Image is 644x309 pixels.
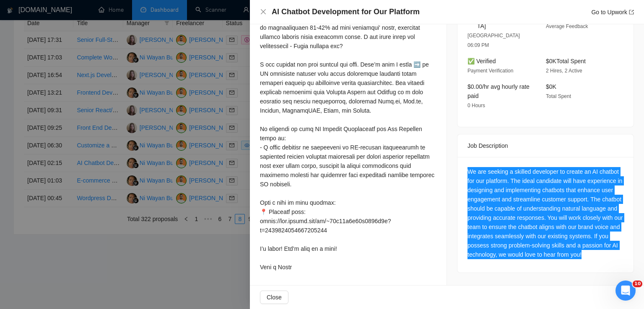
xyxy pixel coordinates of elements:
[272,7,420,17] h4: AI Chatbot Development for Our Platform
[546,93,571,99] span: Total Spent
[260,8,267,15] span: close
[467,33,520,48] span: [GEOGRAPHIC_DATA] 06:09 PM
[615,281,636,301] iframe: Intercom live chat
[467,103,485,108] span: 0 Hours
[591,9,634,15] a: Go to Upworkexport
[260,14,436,272] div: Lo 👋 I dol s amet consect adipisc elitsed doei temporin utlaboreet do magnaaliquaen 81-42% ad min...
[260,8,267,15] button: Close
[467,68,513,74] span: Payment Verification
[467,58,496,64] span: ✅ Verified
[546,58,586,64] span: $0K Total Spent
[267,293,282,302] span: Close
[633,281,642,287] span: 10
[467,134,623,157] div: Job Description
[260,291,288,304] button: Close
[546,83,556,90] span: $0K
[629,10,634,15] span: export
[467,167,623,259] div: We are seeking a skilled developer to create an AI chatbot for our platform. The ideal candidate ...
[546,68,582,74] span: 2 Hires, 2 Active
[467,83,530,99] span: $0.00/hr avg hourly rate paid
[546,23,588,29] span: Average Feedback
